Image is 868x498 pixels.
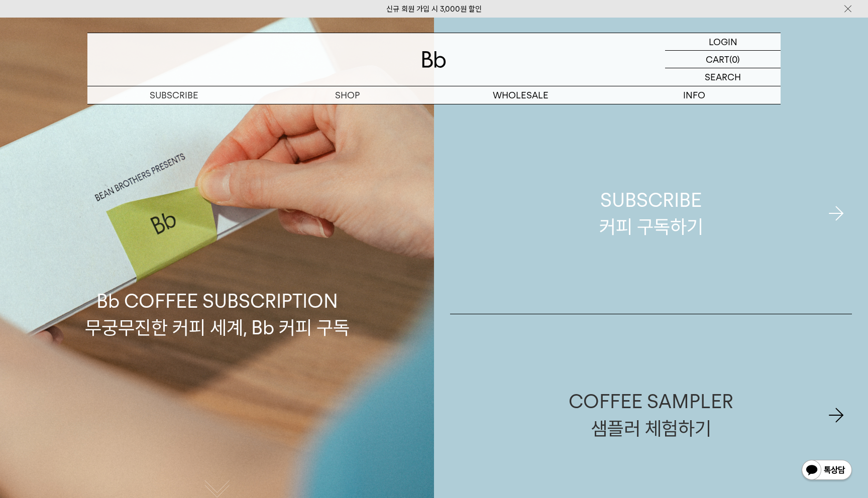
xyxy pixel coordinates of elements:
a: SUBSCRIBE [87,86,261,104]
p: SEARCH [705,68,741,86]
img: 카카오톡 채널 1:1 채팅 버튼 [801,459,853,483]
p: LOGIN [709,33,737,50]
a: CART (0) [665,51,781,68]
a: SUBSCRIBE커피 구독하기 [450,113,852,314]
a: LOGIN [665,33,781,51]
a: 신규 회원 가입 시 3,000원 할인 [386,5,482,14]
div: COFFEE SAMPLER 샘플러 체험하기 [569,388,733,441]
p: Bb COFFEE SUBSCRIPTION 무궁무진한 커피 세계, Bb 커피 구독 [85,192,350,341]
p: WHOLESALE [434,86,607,104]
img: 로고 [422,51,446,68]
p: INFO [607,86,781,104]
p: CART [706,51,729,68]
p: (0) [729,51,740,68]
div: SUBSCRIBE 커피 구독하기 [599,187,703,240]
a: SHOP [261,86,434,104]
